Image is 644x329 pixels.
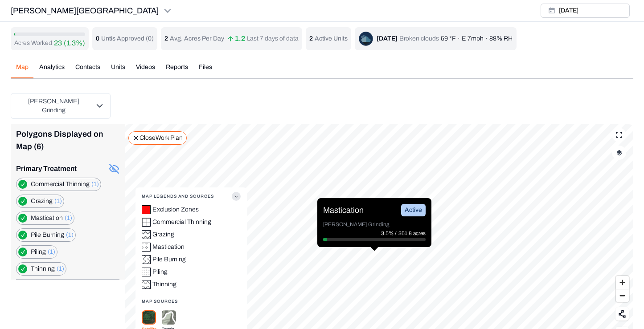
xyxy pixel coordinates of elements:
[247,34,299,43] p: Last 7 days of data
[65,215,72,221] span: (1)
[462,34,484,43] p: E 7mph
[66,232,74,238] span: (1)
[131,63,160,78] button: Videos
[160,63,193,78] button: Reports
[323,204,364,216] p: Mastication
[54,38,85,49] button: 23(1.3%)
[31,197,62,206] label: Grazing
[152,230,174,239] div: Grazing
[152,255,186,264] div: Pile Burning
[152,280,176,289] div: Thinning
[34,63,70,78] button: Analytics
[315,34,348,43] p: Active Units
[152,218,211,227] div: Commercial Thinning
[458,34,460,43] p: ·
[441,34,456,43] p: 59 °F
[152,268,168,276] div: Piling
[31,214,72,223] label: Mastication
[57,265,64,272] span: (1)
[101,34,154,43] p: Untis Approved ( 0 )
[31,231,74,240] label: Pile Burning
[162,310,176,325] img: terrain-DjdIGjrG.png
[11,4,159,17] p: [PERSON_NAME][GEOGRAPHIC_DATA]
[48,248,55,255] span: (1)
[31,248,55,256] label: Piling
[139,134,183,142] p: Close Work Plan
[11,63,34,78] button: Map
[11,93,111,119] button: [PERSON_NAME] Grinding
[164,34,168,43] p: 2
[16,97,91,115] p: [PERSON_NAME] Grinding
[616,150,622,156] img: layerIcon
[14,39,52,48] p: Acres Worked
[323,220,426,229] p: [PERSON_NAME] Grinding
[377,34,398,43] div: [DATE]
[31,180,99,189] label: Commercial Thinning
[142,187,241,205] button: Map Legends And Sources
[16,124,119,156] div: Polygons Displayed on Map (6)
[106,63,131,78] button: Units
[359,32,373,46] img: broken-clouds-night-D27faUOw.png
[31,264,64,273] label: Thinning
[152,243,185,252] div: Mastication
[309,34,313,43] p: 2
[54,198,62,204] span: (1)
[399,34,439,43] p: Broken clouds
[16,163,77,174] p: Primary Treatment
[228,36,245,41] p: 1.2
[142,292,241,310] div: Map Sources
[616,276,629,289] button: Zoom in
[541,4,630,18] button: [DATE]
[381,229,398,238] p: 3.5% /
[142,310,156,325] img: satellite-Cr99QJ9J.png
[193,63,217,78] button: Files
[489,34,513,43] p: 88% RH
[96,34,99,43] p: 0
[91,181,99,187] span: (1)
[398,229,426,238] p: 361.8 acres
[401,204,426,216] div: Active
[485,34,488,43] p: ·
[64,38,85,49] p: (1.3%)
[54,38,62,49] p: 23
[228,36,233,41] img: arrow
[152,205,199,214] div: Exclusion Zones
[170,34,224,43] p: Avg. Acres Per Day
[70,63,106,78] button: Contacts
[616,289,629,302] button: Zoom out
